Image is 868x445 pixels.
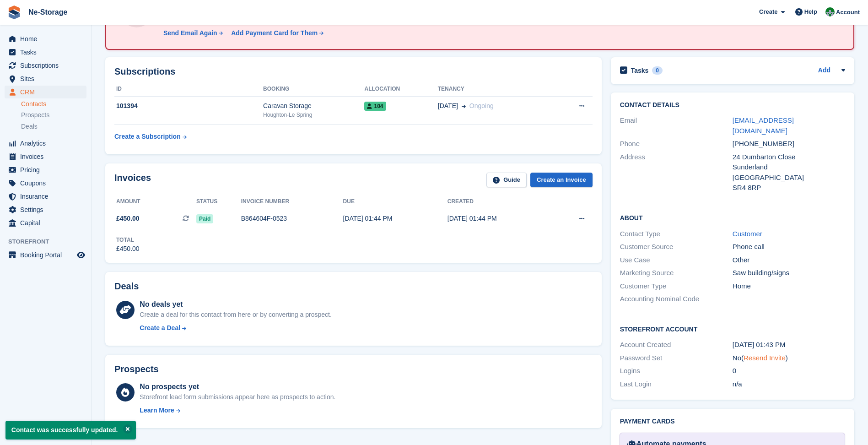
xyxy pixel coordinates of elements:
a: menu [5,137,86,150]
div: [DATE] 01:43 PM [733,340,845,350]
div: Send Email Again [163,28,217,38]
a: menu [5,33,86,45]
h2: Storefront Account [620,324,845,333]
div: £450.00 [116,244,140,254]
img: Charlotte Nesbitt [825,7,835,16]
div: Password Set [620,353,733,364]
span: Create [759,7,777,16]
a: menu [5,72,86,85]
a: Learn More [140,406,335,415]
span: Settings [20,203,75,216]
div: Create a deal for this contact from here or by converting a prospect. [140,310,331,320]
div: 101394 [114,101,263,111]
h2: Prospects [114,364,159,374]
div: Customer Source [620,242,733,252]
div: [DATE] 01:44 PM [343,214,447,223]
p: Contact was successfully updated. [5,421,136,440]
a: Customer [733,230,762,238]
a: Add [818,65,830,76]
img: stora-icon-8386f47178a22dfd0bd8f6a31ec36ba5ce8667c1dd55bd0f319d3a0aa187defe.svg [7,5,21,19]
a: Create a Subscription [114,128,187,145]
div: Add Payment Card for Them [231,28,318,38]
div: Phone call [733,242,845,252]
th: Created [447,195,552,209]
div: Contact Type [620,229,733,239]
a: menu [5,86,86,98]
div: 0 [652,66,663,75]
div: Account Created [620,340,733,350]
th: Status [196,195,241,209]
a: Resend Invite [744,354,786,362]
span: Subscriptions [20,59,75,72]
div: B864604F-0523 [241,214,343,223]
span: Invoices [20,150,75,163]
a: menu [5,150,86,163]
h2: Contact Details [620,102,845,109]
div: n/a [733,379,845,390]
div: Caravan Storage [263,101,364,111]
th: Tenancy [438,82,553,97]
th: Invoice number [241,195,343,209]
div: Logins [620,366,733,376]
div: Email [620,115,733,136]
a: Create an Invoice [530,173,593,188]
h2: Invoices [114,173,151,188]
th: Allocation [364,82,437,97]
div: Use Case [620,255,733,266]
span: Ongoing [469,102,494,109]
div: Saw building/signs [733,268,845,278]
span: Sites [20,72,75,85]
a: Preview store [75,250,86,260]
a: Contacts [21,100,86,109]
h2: Deals [114,281,139,292]
div: [DATE] 01:44 PM [447,214,552,223]
div: Sunderland [733,162,845,173]
div: Learn More [140,406,174,415]
div: Other [733,255,845,266]
div: Marketing Source [620,268,733,278]
a: menu [5,59,86,72]
div: 24 Dumbarton Close [733,152,845,163]
div: SR4 8RP [733,183,845,193]
div: Houghton-Le Spring [263,111,364,119]
a: menu [5,46,86,59]
div: Address [620,152,733,193]
span: 104 [364,102,386,111]
div: Phone [620,139,733,149]
div: No [733,353,845,364]
h2: Payment cards [620,418,845,425]
a: Deals [21,122,86,131]
th: Amount [114,195,196,209]
span: Paid [196,214,213,223]
a: menu [5,177,86,190]
span: Deals [21,122,38,131]
span: [DATE] [438,101,458,111]
div: Create a Deal [140,323,180,333]
span: ( ) [741,354,788,362]
span: Capital [20,217,75,229]
a: Add Payment Card for Them [227,28,324,38]
span: £450.00 [116,214,140,223]
a: menu [5,203,86,216]
span: Analytics [20,137,75,150]
h2: Subscriptions [114,66,593,77]
h2: Tasks [631,66,649,75]
a: Prospects [21,110,86,120]
span: Tasks [20,46,75,59]
div: Create a Subscription [114,132,181,141]
th: ID [114,82,263,97]
a: menu [5,217,86,229]
div: No deals yet [140,299,331,310]
span: Account [836,8,860,17]
div: Customer Type [620,281,733,292]
a: Create a Deal [140,323,331,333]
div: Last Login [620,379,733,390]
a: menu [5,249,86,261]
span: Insurance [20,190,75,203]
a: [EMAIL_ADDRESS][DOMAIN_NAME] [733,116,794,135]
div: [GEOGRAPHIC_DATA] [733,173,845,183]
div: Total [116,236,140,244]
a: Ne-Storage [25,5,71,20]
div: Accounting Nominal Code [620,294,733,304]
span: Coupons [20,177,75,190]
